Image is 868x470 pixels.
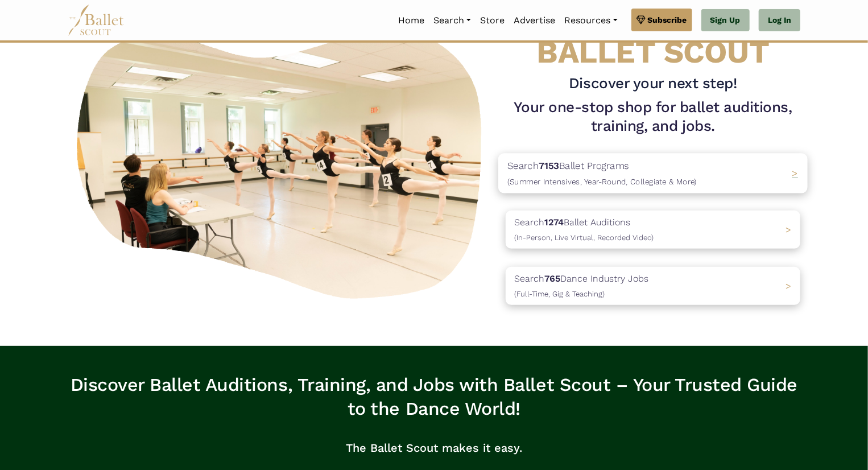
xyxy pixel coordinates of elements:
[506,211,800,249] a: Search1274Ballet Auditions(In-Person, Live Virtual, Recorded Video) >
[394,9,429,32] a: Home
[507,177,697,186] span: (Summer Intensives, Year-Round, Collegiate & More)
[514,233,654,242] span: (In-Person, Live Virtual, Recorded Video)
[539,160,559,171] b: 7153
[506,154,800,192] a: Search7153Ballet Programs(Summer Intensives, Year-Round, Collegiate & More)>
[509,9,560,32] a: Advertise
[506,2,800,69] h4: BALLET SCOUT
[429,9,476,32] a: Search
[506,98,800,137] h1: Your one-stop shop for ballet auditions, training, and jobs.
[506,74,800,93] h3: Discover your next step!
[68,373,800,420] h3: Discover Ballet Auditions, Training, and Jobs with Ballet Scout – Your Trusted Guide to the Dance...
[68,19,497,306] img: A group of ballerinas talking to each other in a ballet studio
[560,9,622,32] a: Resources
[701,9,750,32] a: Sign Up
[544,273,560,284] b: 765
[514,271,648,300] p: Search Dance Industry Jobs
[648,14,687,26] span: Subscribe
[759,9,800,32] a: Log In
[507,158,697,189] p: Search Ballet Programs
[792,168,799,179] span: >
[631,9,692,31] a: Subscribe
[514,290,605,298] span: (Full-Time, Gig & Teaching)
[476,9,509,32] a: Store
[514,215,654,244] p: Search Ballet Auditions
[786,281,791,291] span: >
[68,430,800,466] p: The Ballet Scout makes it easy.
[786,224,791,235] span: >
[506,267,800,305] a: Search765Dance Industry Jobs(Full-Time, Gig & Teaching) >
[544,217,564,228] b: 1274
[636,14,646,26] img: gem.svg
